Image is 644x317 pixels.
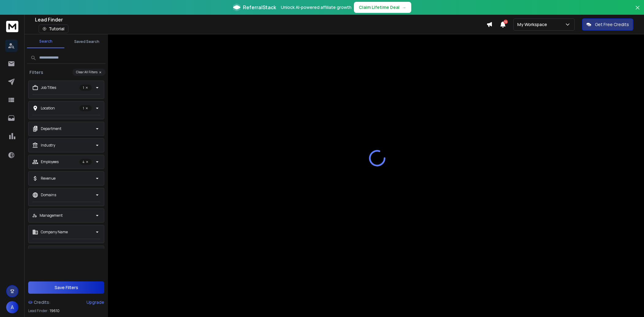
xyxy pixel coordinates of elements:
[40,213,63,218] p: Management
[79,105,92,111] p: 1
[72,69,105,76] button: Clear All Filters
[28,296,104,308] a: Credits:Upgrade
[28,281,104,294] button: Save Filters
[34,299,51,305] span: Credits:
[41,106,55,111] p: Location
[39,25,68,33] button: Tutorial
[6,301,18,313] button: A
[41,85,56,90] p: Job Titles
[41,193,56,197] p: Domains
[79,85,92,91] p: 1
[243,4,276,11] span: ReferralStack
[402,4,406,10] span: →
[27,69,46,75] h3: Filters
[354,2,411,13] button: Claim Lifetime Deal→
[41,159,59,164] p: Employees
[27,35,64,48] button: Search
[28,308,48,313] p: Lead Finder:
[41,176,56,181] p: Revenue
[595,21,629,28] p: Get Free Credits
[504,20,508,24] span: 14
[50,308,59,313] span: 19610
[517,21,550,28] p: My Workspace
[41,126,61,131] p: Department
[582,18,633,31] button: Get Free Credits
[79,159,92,165] p: 4
[281,4,351,10] p: Unlock AI-powered affiliate growth
[35,16,486,23] div: Lead Finder
[86,299,104,305] div: Upgrade
[41,143,55,148] p: Industry
[41,230,68,235] p: Company Name
[634,4,642,18] button: Close banner
[68,36,105,48] button: Saved Search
